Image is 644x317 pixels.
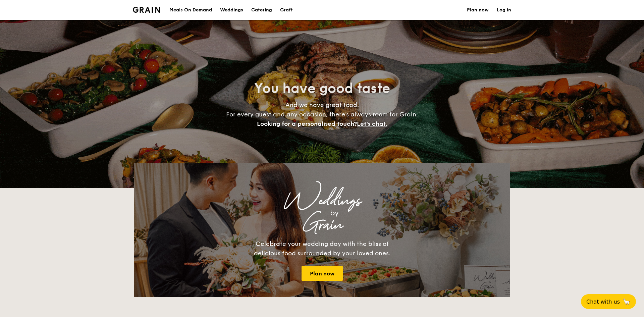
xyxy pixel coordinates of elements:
div: Grain [193,219,451,231]
a: Logotype [133,7,160,13]
div: by [218,207,451,219]
span: Chat with us [586,299,620,305]
button: Chat with us🦙 [581,294,636,309]
div: Loading menus magically... [134,156,510,163]
div: Celebrate your wedding day with the bliss of delicious food surrounded by your loved ones. [247,239,397,258]
a: Plan now [302,266,343,281]
span: Let's chat. [357,120,387,127]
span: 🦙 [623,298,631,306]
div: Weddings [193,195,451,207]
img: Grain [133,7,160,13]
